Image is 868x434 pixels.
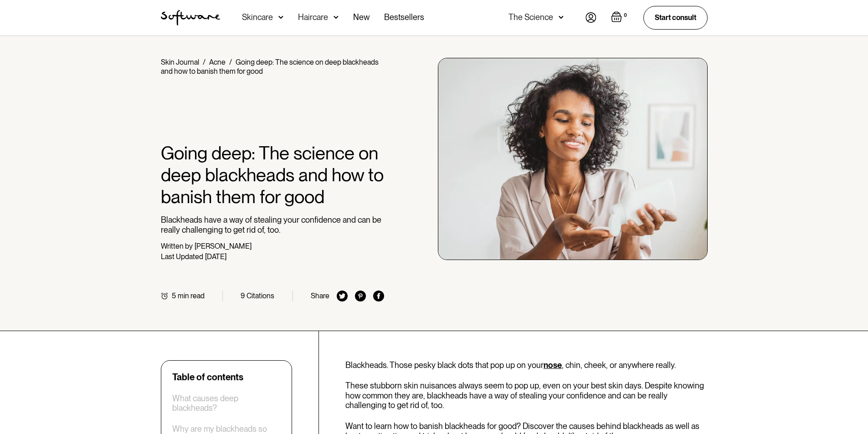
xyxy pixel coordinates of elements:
a: What causes deep blackheads? [172,393,281,413]
div: 9 [241,291,245,300]
a: home [161,10,220,26]
div: 0 [622,11,629,20]
div: The Science [508,13,553,22]
div: Haircare [298,13,328,22]
div: Written by [161,242,193,250]
p: Blackheads. Those pesky black dots that pop up on your , chin, cheek, or anywhere really. [345,360,708,370]
div: [DATE] [205,252,226,261]
img: pinterest icon [355,291,366,301]
div: / [203,58,205,66]
div: Going deep: The science on deep blackheads and how to banish them for good [161,58,379,76]
a: Open empty cart [611,11,629,24]
p: These stubborn skin nuisances always seem to pop up, even on your best skin days. Despite knowing... [345,381,708,410]
div: 5 [172,291,176,300]
div: min read [178,291,205,300]
div: Share [311,291,329,300]
a: nose [544,360,562,370]
p: Blackheads have a way of stealing your confidence and can be really challenging to get rid of, too. [161,215,385,235]
div: Table of contents [172,372,243,383]
div: / [229,58,232,66]
img: Software Logo [161,10,220,26]
img: arrow down [559,13,564,22]
a: Skin Journal [161,58,199,66]
img: arrow down [278,13,283,22]
div: Last Updated [161,252,203,261]
a: Start consult [643,6,708,29]
img: twitter icon [337,291,348,301]
div: Skincare [242,13,273,22]
a: Acne [209,58,226,66]
div: Citations [247,291,274,300]
h1: Going deep: The science on deep blackheads and how to banish them for good [161,142,385,208]
div: [PERSON_NAME] [195,242,252,250]
img: arrow down [334,13,339,22]
img: facebook icon [373,291,384,301]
